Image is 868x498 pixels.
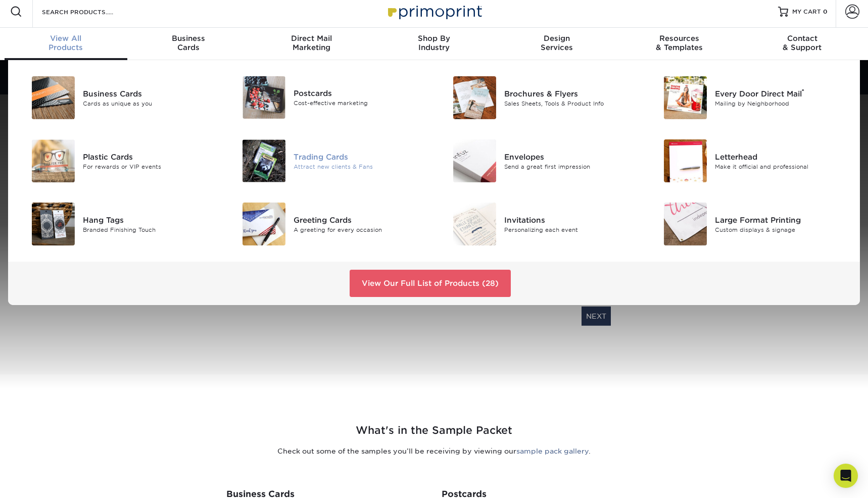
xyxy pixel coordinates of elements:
[442,135,637,186] a: Envelopes Envelopes Send a great first impression
[652,72,848,123] a: Every Door Direct Mail Every Door Direct Mail® Mailing by Neighborhood
[442,198,637,250] a: Invitations Invitations Personalizing each event
[350,270,511,297] a: View Our Full List of Products (28)
[5,34,127,52] div: Products
[504,99,637,108] div: Sales Sheets, Tools & Product Info
[5,34,127,43] span: View All
[294,151,426,162] div: Trading Cards
[373,28,496,60] a: Shop ByIndustry
[243,76,285,119] img: Postcards
[715,225,848,234] div: Custom displays & signage
[20,72,216,123] a: Business Cards Business Cards Cards as unique as you
[495,28,618,60] a: DesignServices
[231,198,426,250] a: Greeting Cards Greeting Cards A greeting for every occasion
[127,28,250,60] a: BusinessCards
[453,139,496,182] img: Envelopes
[83,214,216,225] div: Hang Tags
[250,34,373,52] div: Marketing
[664,76,707,119] img: Every Door Direct Mail
[741,28,863,60] a: Contact& Support
[243,139,285,182] img: Trading Cards
[792,8,821,16] span: MY CART
[83,151,216,162] div: Plastic Cards
[294,162,426,171] div: Attract new clients & Fans
[32,76,75,119] img: Business Cards
[715,99,848,108] div: Mailing by Neighborhood
[32,139,75,182] img: Plastic Cards
[383,1,485,22] img: Primoprint
[294,99,426,108] div: Cost-effective marketing
[373,34,496,52] div: Industry
[83,162,216,171] div: For rewards or VIP events
[250,34,373,43] span: Direct Mail
[294,214,426,225] div: Greeting Cards
[823,8,828,15] span: 0
[83,88,216,99] div: Business Cards
[504,88,637,99] div: Brochures & Flyers
[652,198,848,250] a: Large Format Printing Large Format Printing Custom displays & signage
[20,198,216,250] a: Hang Tags Hang Tags Branded Finishing Touch
[741,34,863,43] span: Contact
[32,203,75,245] img: Hang Tags
[834,464,858,488] div: Open Intercom Messenger
[618,28,741,60] a: Resources& Templates
[250,28,373,60] a: Direct MailMarketing
[83,99,216,108] div: Cards as unique as you
[138,423,730,438] h2: What's in the Sample Packet
[442,72,637,123] a: Brochures & Flyers Brochures & Flyers Sales Sheets, Tools & Product Info
[5,28,127,60] a: View AllProducts
[243,203,285,245] img: Greeting Cards
[495,34,618,43] span: Design
[504,214,637,225] div: Invitations
[504,225,637,234] div: Personalizing each event
[802,88,804,95] sup: ®
[618,34,741,52] div: & Templates
[618,34,741,43] span: Resources
[715,214,848,225] div: Large Format Printing
[453,76,496,119] img: Brochures & Flyers
[504,162,637,171] div: Send a great first impression
[83,225,216,234] div: Branded Finishing Touch
[294,88,426,99] div: Postcards
[231,72,426,123] a: Postcards Postcards Cost-effective marketing
[664,139,707,182] img: Letterhead
[652,135,848,186] a: Letterhead Letterhead Make it official and professional
[504,151,637,162] div: Envelopes
[741,34,863,52] div: & Support
[664,203,707,245] img: Large Format Printing
[127,34,250,43] span: Business
[715,88,848,99] div: Every Door Direct Mail
[715,162,848,171] div: Make it official and professional
[20,135,216,186] a: Plastic Cards Plastic Cards For rewards or VIP events
[516,447,589,455] a: sample pack gallery
[715,151,848,162] div: Letterhead
[231,135,426,186] a: Trading Cards Trading Cards Attract new clients & Fans
[294,225,426,234] div: A greeting for every occasion
[41,6,139,18] input: SEARCH PRODUCTS.....
[453,203,496,245] img: Invitations
[127,34,250,52] div: Cards
[138,446,730,456] p: Check out some of the samples you’ll be receiving by viewing our .
[495,34,618,52] div: Services
[373,34,496,43] span: Shop By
